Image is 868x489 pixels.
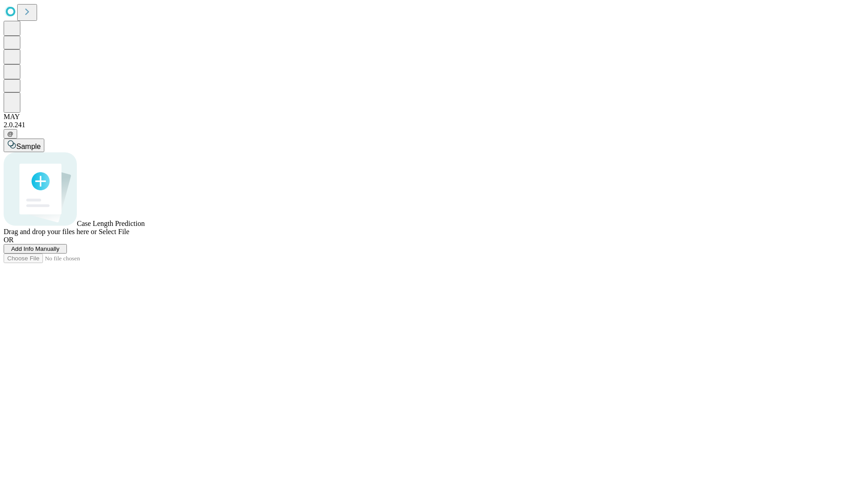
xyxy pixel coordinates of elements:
div: MAY [4,113,864,121]
span: @ [7,130,14,137]
button: Add Info Manually [4,244,67,254]
span: Select File [99,228,129,235]
div: 2.0.241 [4,121,864,129]
span: Add Info Manually [11,245,60,252]
button: Sample [4,139,44,152]
span: OR [4,236,14,244]
span: Case Length Prediction [77,220,145,227]
span: Sample [16,143,41,150]
button: @ [4,129,17,139]
span: Drag and drop your files here or [4,228,97,235]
